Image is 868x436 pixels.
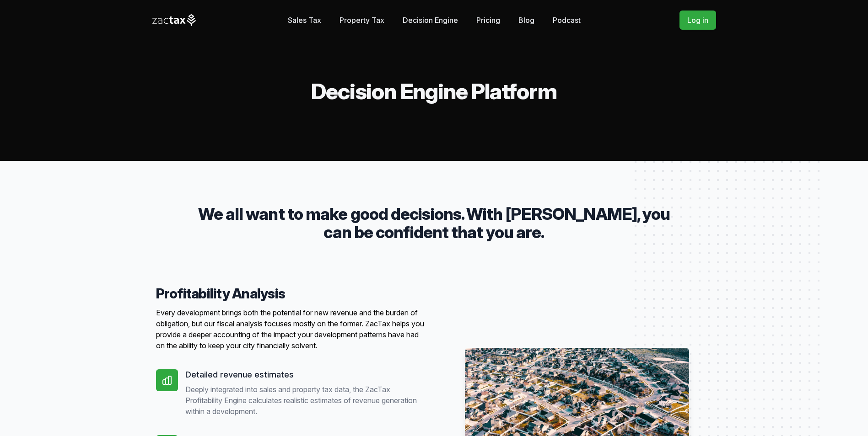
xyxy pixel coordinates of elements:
h2: Decision Engine Platform [152,80,716,102]
p: Every development brings both the potential for new revenue and the burden of obligation, but our... [156,307,427,351]
a: Pricing [476,11,500,29]
p: We all want to make good decisions. With [PERSON_NAME], you can be confident that you are. [185,205,683,241]
a: Log in [679,11,716,30]
a: Property Tax [340,11,384,29]
a: Podcast [553,11,581,29]
h5: Detailed revenue estimates [185,369,427,380]
p: Deeply integrated into sales and property tax data, the ZacTax Profitability Engine calculates re... [185,384,427,417]
h4: Profitability Analysis [156,285,427,302]
a: Blog [518,11,534,29]
a: Sales Tax [288,11,321,29]
a: Decision Engine [403,11,458,29]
